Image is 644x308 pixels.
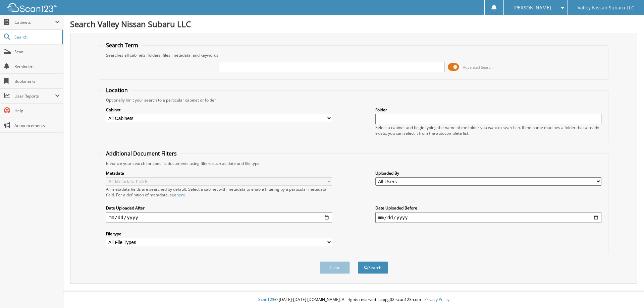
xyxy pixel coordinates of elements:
[375,205,601,211] label: Date Uploaded Before
[14,78,60,84] span: Bookmarks
[375,212,601,223] input: end
[258,297,274,302] span: Scan123
[375,125,601,136] div: Select a cabinet and begin typing the name of the folder you want to search in. If the name match...
[106,186,332,198] div: All metadata fields are searched by default. Select a cabinet with metadata to enable filtering b...
[424,297,449,302] a: Privacy Policy
[375,170,601,176] label: Uploaded By
[375,107,601,113] label: Folder
[103,150,180,157] legend: Additional Document Filters
[103,86,131,94] legend: Location
[63,292,644,308] div: © [DATE]-[DATE] [DOMAIN_NAME]. All rights reserved | appg02-scan123-com |
[320,261,350,274] button: Clear
[14,49,60,55] span: Scan
[14,19,55,25] span: Cabinets
[14,34,59,40] span: Search
[7,3,57,12] img: scan123-logo-white.svg
[103,161,605,166] div: Enhance your search for specific documents using filters such as date and file type.
[70,18,637,29] h1: Search Valley Nissan Subaru LLC
[106,205,332,211] label: Date Uploaded After
[358,261,388,274] button: Search
[106,107,332,113] label: Cabinet
[103,42,142,49] legend: Search Term
[514,6,551,10] span: [PERSON_NAME]
[578,6,634,10] span: Valley Nissan Subaru LLC
[103,97,605,103] div: Optionally limit your search to a particular cabinet or folder
[14,108,60,114] span: Help
[106,170,332,176] label: Metadata
[14,64,60,69] span: Reminders
[14,93,55,99] span: User Reports
[103,52,605,58] div: Searches all cabinets, folders, files, metadata, and keywords
[106,231,332,237] label: File type
[463,65,493,70] span: Advanced Search
[14,123,60,128] span: Announcements
[106,212,332,223] input: start
[176,192,185,198] a: here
